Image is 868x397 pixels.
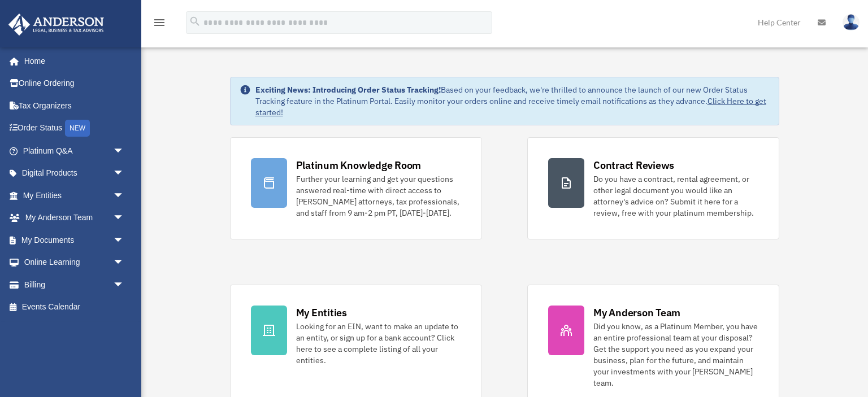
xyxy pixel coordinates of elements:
[8,229,141,251] a: My Documentsarrow_drop_down
[8,117,141,140] a: Order StatusNEW
[8,50,136,72] a: Home
[113,184,136,207] span: arrow_drop_down
[113,139,136,163] span: arrow_drop_down
[113,251,136,274] span: arrow_drop_down
[296,306,347,320] div: My Entities
[593,173,758,219] div: Do you have a contract, rental agreement, or other legal document you would like an attorney's ad...
[8,296,141,319] a: Events Calendar
[296,173,461,219] div: Further your learning and get your questions answered real-time with direct access to [PERSON_NAM...
[153,16,166,29] i: menu
[230,137,482,239] a: Platinum Knowledge Room Further your learning and get your questions answered real-time with dire...
[113,273,136,296] span: arrow_drop_down
[113,229,136,252] span: arrow_drop_down
[527,137,779,239] a: Contract Reviews Do you have a contract, rental agreement, or other legal document you would like...
[113,162,136,185] span: arrow_drop_down
[65,120,90,137] div: NEW
[255,85,441,95] strong: Exciting News: Introducing Order Status Tracking!
[593,306,680,320] div: My Anderson Team
[8,72,141,95] a: Online Ordering
[593,158,674,172] div: Contract Reviews
[8,273,141,296] a: Billingarrow_drop_down
[296,321,461,366] div: Looking for an EIN, want to make an update to an entity, or sign up for a bank account? Click her...
[8,207,141,229] a: My Anderson Teamarrow_drop_down
[5,14,107,36] img: Anderson Advisors Platinum Portal
[8,139,141,162] a: Platinum Q&Aarrow_drop_down
[113,207,136,230] span: arrow_drop_down
[593,321,758,389] div: Did you know, as a Platinum Member, you have an entire professional team at your disposal? Get th...
[8,162,141,185] a: Digital Productsarrow_drop_down
[8,251,141,274] a: Online Learningarrow_drop_down
[8,94,141,117] a: Tax Organizers
[255,96,766,117] a: Click Here to get started!
[189,15,201,28] i: search
[255,84,770,118] div: Based on your feedback, we're thrilled to announce the launch of our new Order Status Tracking fe...
[296,158,422,172] div: Platinum Knowledge Room
[843,14,860,30] img: User Pic
[8,184,141,207] a: My Entitiesarrow_drop_down
[153,20,166,29] a: menu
